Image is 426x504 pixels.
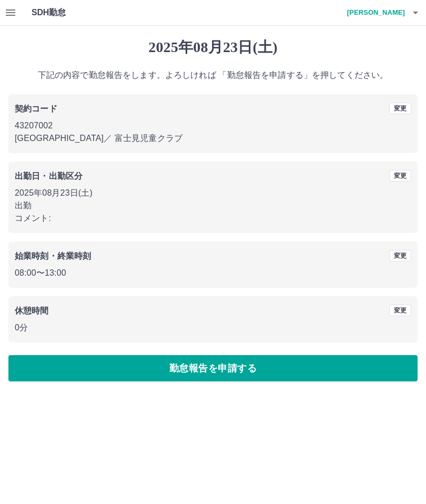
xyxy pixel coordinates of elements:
p: [GEOGRAPHIC_DATA] ／ 富士見児童クラブ [15,132,411,145]
p: 2025年08月23日(土) [15,187,411,199]
p: 08:00 〜 13:00 [15,267,411,279]
p: コメント: [15,212,411,225]
p: 下記の内容で勤怠報告をします。よろしければ 「勤怠報告を申請する」を押してください。 [8,69,418,82]
b: 始業時刻・終業時刻 [15,251,91,260]
b: 休憩時間 [15,306,49,315]
button: 変更 [389,250,411,261]
button: 勤怠報告を申請する [8,355,418,381]
button: 変更 [389,170,411,182]
b: 出勤日・出勤区分 [15,172,83,180]
p: 43207002 [15,119,411,132]
button: 変更 [389,103,411,114]
p: 0分 [15,321,411,334]
button: 変更 [389,305,411,316]
p: 出勤 [15,199,411,212]
b: 契約コード [15,104,57,113]
h1: 2025年08月23日(土) [8,38,418,56]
